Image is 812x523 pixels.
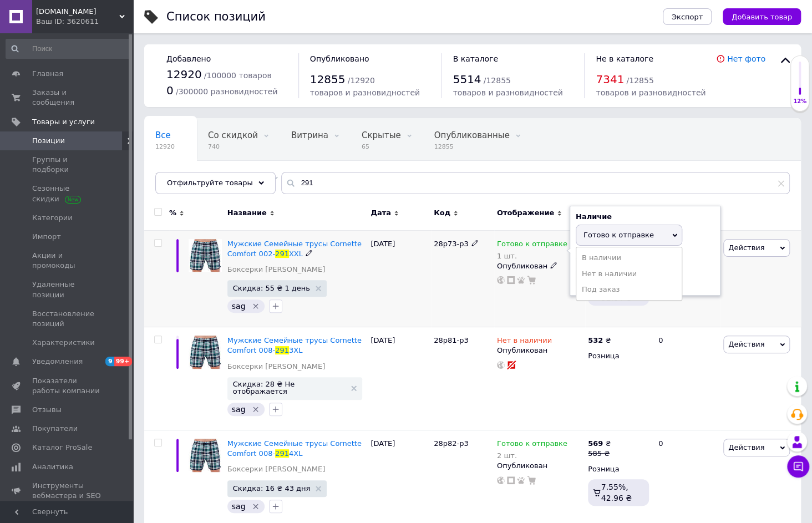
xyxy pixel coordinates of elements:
img: Мужские Семейные трусы Cornette Comfort 002-291 XXL [189,239,222,272]
span: 65 [362,143,401,151]
li: Под заказ [576,282,682,297]
span: 291 [275,346,289,354]
span: Добавить товар [732,13,792,21]
li: В наличии [576,250,682,266]
span: Опубликовано [310,54,369,63]
div: Опубликован [497,346,582,356]
span: Показатели работы компании [32,376,103,396]
input: Поиск по названию позиции, артикулу и поисковым запросам [281,172,790,194]
span: Нет в наличии [497,336,552,348]
a: Нет фото [727,54,765,63]
div: Список позиций [166,11,266,23]
b: 569 [588,439,603,448]
span: Добавлено [166,54,211,63]
span: Характеристики [32,338,95,348]
div: Наличие [576,212,714,222]
div: 2 шт. [497,451,567,460]
span: Отзывы [32,405,62,415]
svg: Удалить метку [251,302,260,311]
span: Мужские Семейные трусы Cornette Comfort 008- [227,439,362,458]
div: Розница [588,351,649,361]
span: XXL [289,250,303,258]
img: Мужские Семейные трусы Cornette Comfort 008-291 3XL [189,336,222,369]
span: / 12855 [626,76,653,85]
span: 7341 [596,73,624,86]
button: Добавить товар [723,8,801,25]
button: Чат с покупателем [787,455,809,478]
div: Опубликован [497,261,582,271]
span: / 12920 [348,76,375,85]
div: ₴ [588,439,611,449]
a: Мужские Семейные трусы Cornette Comfort 008-2913XL [227,336,362,354]
span: Скидка: 28 ₴ Не отображается [233,380,346,395]
div: Розница [588,464,649,474]
span: товаров и разновидностей [596,88,706,97]
div: Опубликован [497,461,582,471]
span: Скидка: 16 ₴ 43 дня [233,485,311,492]
b: 532 [588,336,603,344]
a: Боксерки [PERSON_NAME] [227,464,326,474]
span: / 100000 товаров [204,71,272,80]
span: Главная [32,69,63,79]
span: Мужские Семейные трусы Cornette Comfort 002- [227,240,362,258]
span: товаров и разновидностей [453,88,562,97]
span: Каталог ProSale [32,443,92,453]
div: [DATE] [368,327,431,430]
div: [DATE] [368,230,431,327]
span: Заказы и сообщения [32,88,103,108]
span: Витрина [291,130,328,140]
span: 4XL [289,449,302,458]
span: Скрытые [362,130,401,140]
div: 12% [791,98,809,105]
span: 7.55%, 42.96 ₴ [601,483,631,502]
span: Скидка: 55 ₴ 1 день [233,285,310,292]
span: sag [232,302,246,311]
span: Акции и промокоды [32,251,103,271]
div: ₴ [588,336,611,346]
span: 291 [275,250,289,258]
span: Товары и услуги [32,117,95,127]
span: 12920 [166,68,202,81]
span: Удаленные позиции [32,280,103,299]
span: sag [232,502,246,511]
svg: Удалить метку [251,502,260,511]
input: Поиск [6,39,130,59]
span: Отфильтруйте товары [167,179,253,187]
span: Готово к отправке [583,231,654,239]
span: Группы и подборки [32,155,103,175]
span: Не в каталоге [596,54,653,63]
span: 28p81-p3 [434,336,469,344]
li: Нет в наличии [576,266,682,282]
span: Besthop.com.ua [36,7,119,17]
span: Действия [728,340,764,348]
img: Мужские Семейные трусы Cornette Comfort 008-291 4XL [189,439,222,472]
span: % [169,208,176,218]
span: 12855 [310,73,346,86]
span: товаров и разновидностей [310,88,420,97]
a: Боксерки [PERSON_NAME] [227,265,326,275]
span: Дата [371,208,391,218]
span: Покупатели [32,424,78,434]
a: Мужские Семейные трусы Cornette Comfort 008-2914XL [227,439,362,458]
a: Боксерки [PERSON_NAME] [227,362,326,372]
span: Импорт [32,232,61,242]
span: Категории [32,213,73,223]
span: Жіночі труси шорти, Ки... [155,172,267,182]
span: Название [227,208,267,218]
div: Ваш ID: 3620611 [36,17,133,27]
span: / 12855 [484,76,511,85]
span: 3XL [289,346,302,354]
div: 1 шт. [497,252,577,260]
div: 0 [652,327,720,430]
span: Позиции [32,136,65,146]
span: 740 [208,143,258,151]
span: 28p82-p3 [434,439,469,448]
span: Действия [728,443,764,451]
span: 12920 [155,143,175,151]
span: 99+ [114,357,133,366]
span: Мужские Семейные трусы Cornette Comfort 008- [227,336,362,354]
span: Готово к отправке [497,240,567,251]
span: Со скидкой [208,130,258,140]
span: 291 [275,449,289,458]
span: В каталоге [453,54,498,63]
